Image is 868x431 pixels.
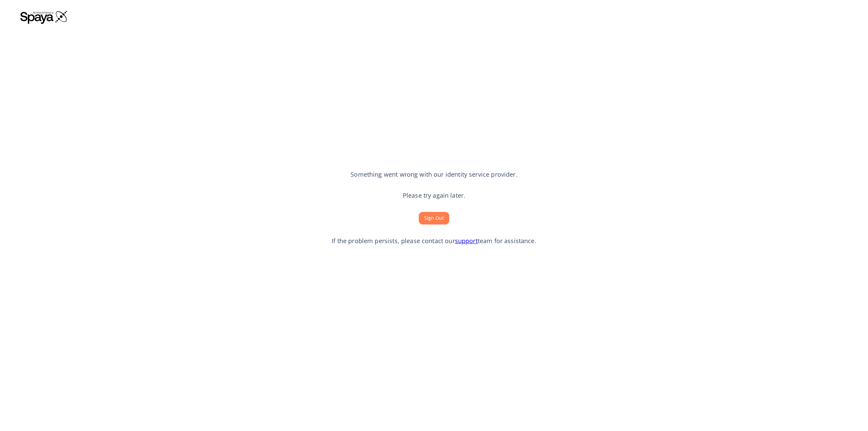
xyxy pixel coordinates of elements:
[332,237,536,246] p: If the problem persists, please contact our team for assistance.
[20,10,68,24] img: Spaya logo
[403,191,465,200] p: Please try again later.
[419,212,449,224] button: Sign Out
[455,237,478,245] a: support
[351,170,517,179] p: Something went wrong with our identity service provider.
